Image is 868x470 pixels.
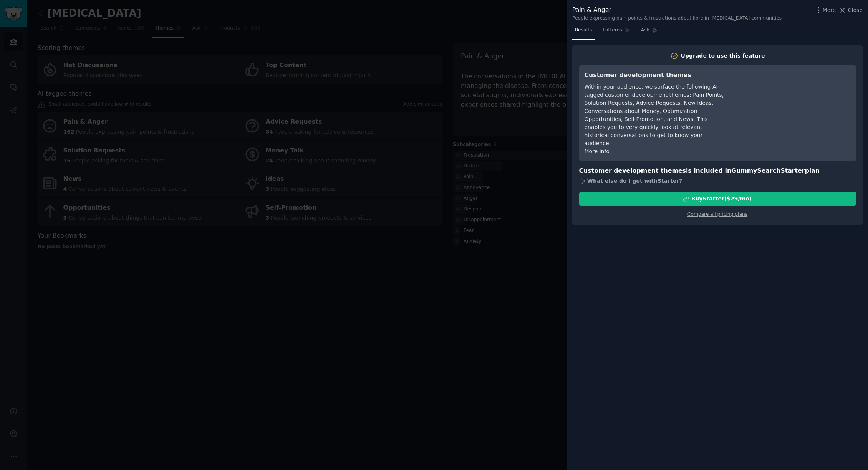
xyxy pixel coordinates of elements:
[579,192,856,206] button: BuyStarter($29/mo)
[823,6,836,14] span: More
[579,166,856,176] h3: Customer development themes is included in plan
[575,27,592,34] span: Results
[600,24,633,40] a: Patterns
[838,6,863,14] button: Close
[681,52,765,60] div: Upgrade to use this feature
[815,6,836,14] button: More
[572,15,782,22] div: People expressing pain points & frustrations about libre in [MEDICAL_DATA] communities
[735,71,851,128] iframe: YouTube video player
[638,24,660,40] a: Ask
[585,83,725,147] div: Within your audience, we surface the following AI-tagged customer development themes: Pain Points...
[572,24,595,40] a: Results
[603,27,622,34] span: Patterns
[848,6,863,14] span: Close
[585,71,725,80] h3: Customer development themes
[691,195,752,203] div: Buy Starter ($ 29 /mo )
[572,5,782,15] div: Pain & Anger
[585,148,610,154] a: More info
[687,212,747,217] a: Compare all pricing plans
[579,175,856,186] div: What else do I get with Starter ?
[641,27,649,34] span: Ask
[731,167,805,174] span: GummySearch Starter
